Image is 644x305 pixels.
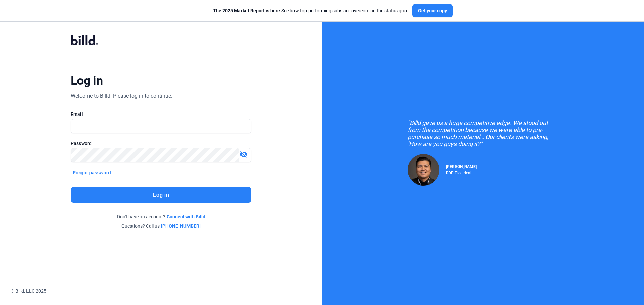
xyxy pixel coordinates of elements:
button: Get your copy [412,4,453,17]
div: Log in [71,73,103,88]
div: "Billd gave us a huge competitive edge. We stood out from the competition because we were able to... [408,119,558,147]
div: Don't have an account? [71,213,251,220]
div: RDP Electrical [446,169,477,175]
div: See how top-performing subs are overcoming the status quo. [213,7,408,14]
a: Connect with Billd [167,213,205,220]
div: Password [71,140,251,147]
div: Welcome to Billd! Please log in to continue. [71,92,172,100]
div: Questions? Call us [71,223,251,229]
span: [PERSON_NAME] [446,164,477,169]
span: The 2025 Market Report is here: [213,8,281,13]
mat-icon: visibility_off [239,150,248,158]
button: Log in [71,187,251,203]
div: Email [71,111,251,118]
img: Raul Pacheco [408,154,439,186]
button: Forgot password [71,169,113,176]
a: [PHONE_NUMBER] [161,223,201,229]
